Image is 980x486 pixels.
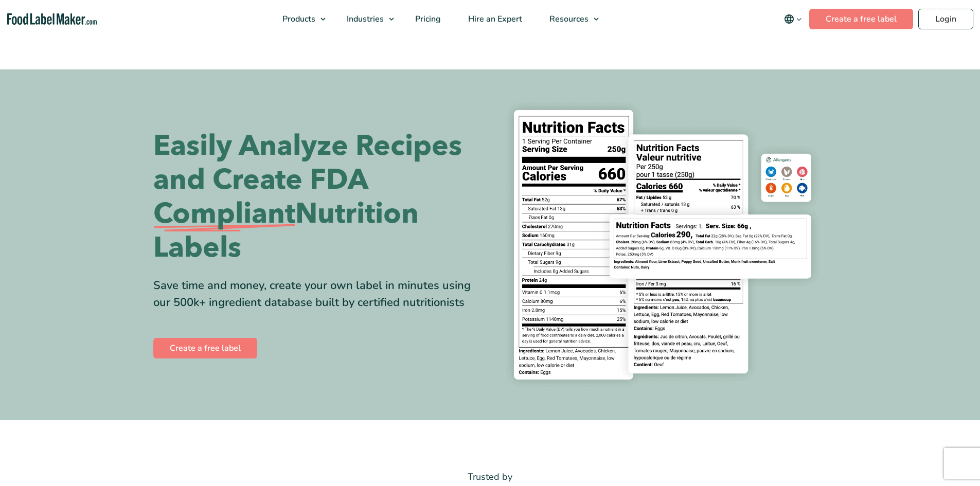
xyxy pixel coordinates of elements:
div: Save time and money, create your own label in minutes using our 500k+ ingredient database built b... [153,277,483,311]
a: Create a free label [153,338,257,358]
span: Hire an Expert [465,13,523,25]
span: Pricing [412,13,442,25]
span: Resources [546,13,590,25]
span: Industries [344,13,385,25]
a: Create a free label [809,9,913,29]
span: Products [279,13,316,25]
h1: Easily Analyze Recipes and Create FDA Nutrition Labels [153,129,483,265]
span: Compliant [153,197,295,231]
p: Trusted by [153,470,827,484]
a: Login [918,9,973,29]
